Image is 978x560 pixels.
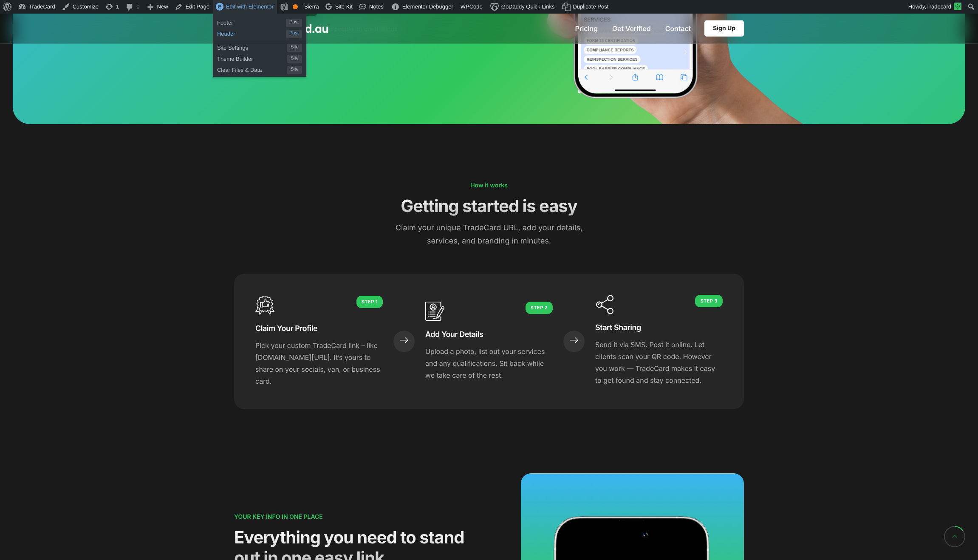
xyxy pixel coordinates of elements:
[217,63,287,74] span: Clear Files & Data
[213,52,306,63] a: Theme BuilderSite
[255,323,383,334] h5: Claim Your Profile
[226,3,274,10] span: Edit with Elementor
[595,295,723,386] a: Start Sharing Send it via SMS. Post it online. Let clients scan your QR code. However you work — ...
[287,66,302,74] span: Site
[255,296,383,387] a: Claim Your Profile Pick your custom TradeCard link – like [DOMAIN_NAME][URL]. It’s yours to share...
[401,196,577,216] span: Getting started is easy
[425,345,553,381] p: Upload a photo, list out your services and any qualifications. Sit back while we take care of the...
[425,302,553,381] a: Add Your Details Upload a photo, list out your services and any qualifications. Sit back while we...
[217,52,287,63] span: Theme Builder
[293,4,298,9] div: OK
[234,513,475,521] h6: YOUR KEY INFO IN ONE PLACE
[926,3,951,10] span: Tradecard
[287,55,302,63] span: Site
[213,41,306,52] a: Site SettingsSite
[217,16,286,27] span: Footer
[335,3,353,10] span: Site Kit
[665,25,691,32] a: Contact
[286,30,302,38] span: Post
[356,296,383,308] span: STEP 1
[217,41,287,52] span: Site Settings
[595,339,723,386] p: Send it via SMS. Post it online. Let clients scan your QR code. However you work — TradeCard make...
[612,25,651,32] a: Get Verified
[286,19,302,27] span: Post
[526,302,553,314] span: STEP 2
[595,322,723,334] h5: Start Sharing
[213,27,306,38] a: HeaderPost
[704,20,744,37] a: Sign Up
[387,221,591,248] p: Claim your unique TradeCard URL, add your details, services, and branding in minutes.
[425,329,553,340] h5: Add Your Details
[255,339,383,387] p: Pick your custom TradeCard link – like [DOMAIN_NAME][URL]. It’s yours to share on your socials, v...
[213,16,306,27] a: FooterPost
[695,295,723,307] span: STEP 3
[575,25,598,32] a: Pricing
[217,27,286,38] span: Header
[287,44,302,52] span: Site
[234,181,744,190] h6: How it works
[213,63,306,74] a: Clear Files & DataSite
[713,25,735,31] span: Sign Up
